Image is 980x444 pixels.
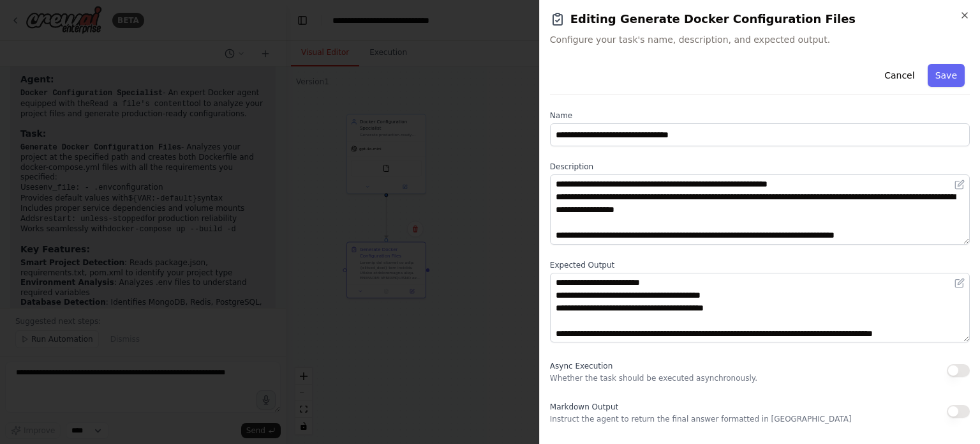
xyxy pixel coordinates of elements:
[550,402,618,411] span: Markdown Output
[877,64,922,87] button: Cancel
[550,260,970,270] label: Expected Output
[952,275,967,291] button: Open in editor
[952,177,967,192] button: Open in editor
[550,362,612,371] span: Async Execution
[550,162,970,172] label: Description
[550,111,970,121] label: Name
[928,64,965,87] button: Save
[550,373,757,383] p: Whether the task should be executed asynchronously.
[550,414,852,424] p: Instruct the agent to return the final answer formatted in [GEOGRAPHIC_DATA]
[550,10,970,28] h2: Editing Generate Docker Configuration Files
[550,33,970,46] span: Configure your task's name, description, and expected output.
